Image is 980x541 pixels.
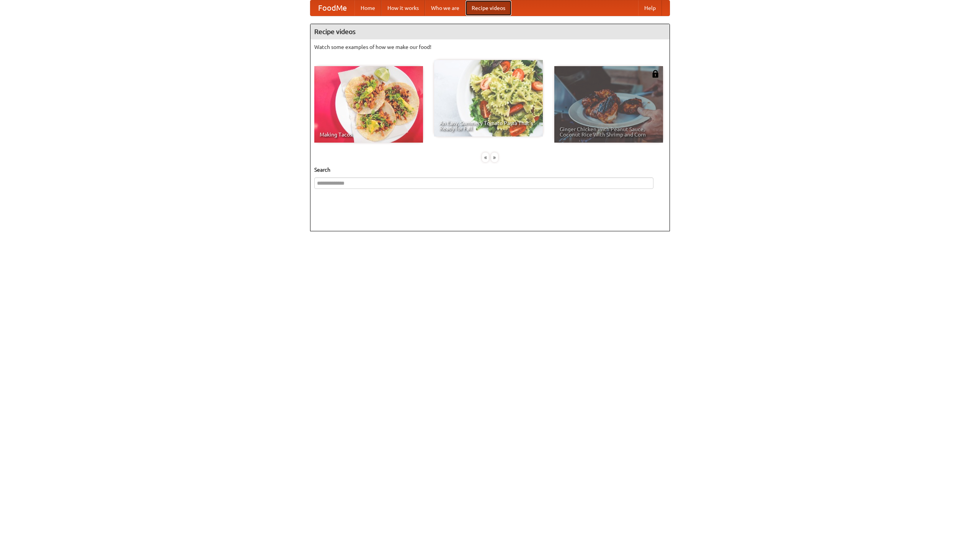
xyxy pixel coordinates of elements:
h4: Recipe videos [310,24,670,39]
div: « [482,153,489,162]
img: 483408.png [652,70,659,78]
a: FoodMe [310,0,354,16]
a: How it works [381,0,425,16]
p: Watch some examples of how we make our food! [314,43,666,51]
a: Home [354,0,381,16]
a: Who we are [425,0,465,16]
a: Making Tacos [314,66,423,143]
a: Help [638,0,662,16]
a: Recipe videos [465,0,511,16]
span: Making Tacos [320,132,418,137]
span: An Easy, Summery Tomato Pasta That's Ready for Fall [439,120,537,131]
div: » [491,153,498,162]
a: An Easy, Summery Tomato Pasta That's Ready for Fall [434,60,543,136]
h5: Search [314,166,666,174]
